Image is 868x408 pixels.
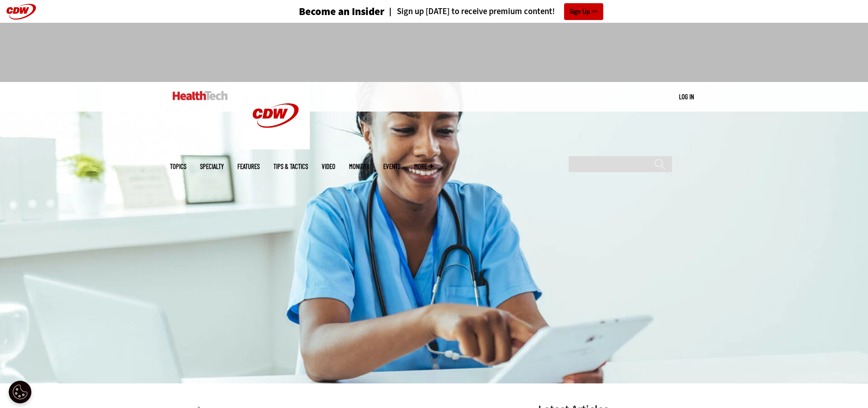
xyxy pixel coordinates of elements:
[564,3,603,20] a: Sign Up
[200,163,224,170] span: Specialty
[385,7,555,16] a: Sign up [DATE] to receive premium content!
[241,142,310,152] a: CDW
[679,92,694,102] div: User menu
[9,381,31,403] button: Open Preferences
[9,381,31,403] div: Cookie Settings
[299,6,385,17] h3: Become an Insider
[414,163,433,170] span: More
[383,163,401,170] a: Events
[265,6,385,17] a: Become an Insider
[170,163,186,170] span: Topics
[273,163,308,170] a: Tips & Tactics
[349,163,370,170] a: MonITor
[679,92,694,101] a: Log in
[173,91,228,100] img: Home
[241,82,310,149] img: Home
[237,163,260,170] a: Features
[322,163,335,170] a: Video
